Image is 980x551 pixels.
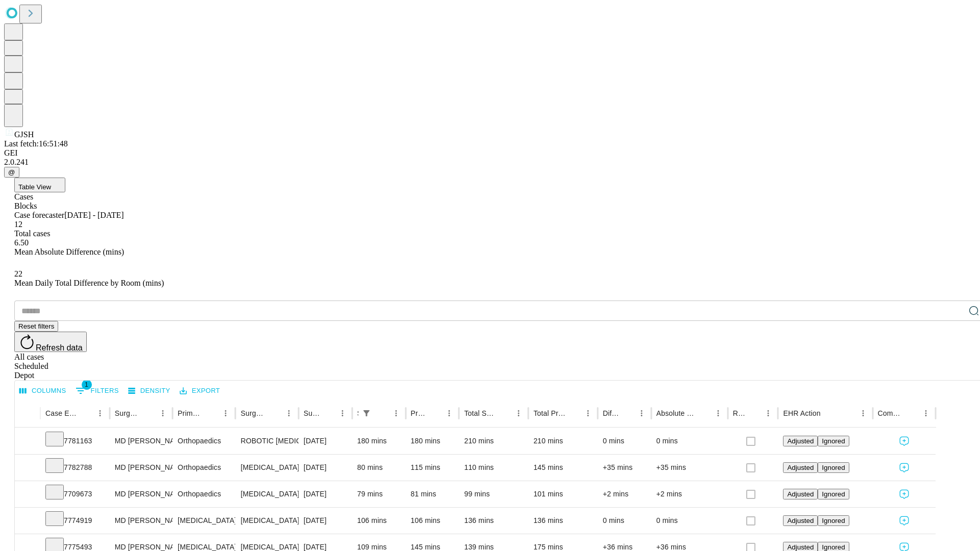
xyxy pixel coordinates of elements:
[822,490,845,498] span: Ignored
[783,515,818,526] button: Adjusted
[878,409,903,417] div: Comments
[656,409,696,417] div: Absolute Difference
[533,481,593,507] div: 101 mins
[822,464,845,471] span: Ignored
[822,543,845,551] span: Ignored
[267,406,282,420] button: Sort
[357,409,358,417] div: Scheduled In Room Duration
[304,409,320,417] div: Surgery Date
[567,406,581,420] button: Sort
[178,455,230,481] div: Orthopaedics
[581,406,595,420] button: Menu
[45,508,105,534] div: 7774919
[240,508,293,534] div: [MEDICAL_DATA]
[428,406,442,420] button: Sort
[14,269,22,278] span: 22
[375,406,389,420] button: Sort
[82,380,92,390] span: 1
[156,406,170,420] button: Menu
[919,406,933,420] button: Menu
[620,406,634,420] button: Sort
[464,409,496,417] div: Total Scheduled Duration
[240,409,266,417] div: Surgery Name
[4,139,68,148] span: Last fetch: 16:51:48
[464,481,523,507] div: 99 mins
[240,455,293,481] div: [MEDICAL_DATA] [MEDICAL_DATA]
[4,167,19,178] button: @
[304,455,347,481] div: [DATE]
[603,508,646,534] div: 0 mins
[822,406,836,420] button: Sort
[115,409,140,417] div: Surgeon Name
[411,428,454,454] div: 180 mins
[20,433,35,450] button: Expand
[14,178,65,192] button: Table View
[603,481,646,507] div: +2 mins
[8,168,15,176] span: @
[45,409,78,417] div: Case Epic Id
[14,279,164,287] span: Mean Daily Total Difference by Room (mins)
[240,481,293,507] div: [MEDICAL_DATA] WITH [MEDICAL_DATA] REPAIR
[45,455,105,481] div: 7782788
[357,481,401,507] div: 79 mins
[14,211,64,219] span: Case forecaster
[787,464,814,471] span: Adjusted
[14,130,34,139] span: GJSH
[20,486,35,504] button: Expand
[178,481,230,507] div: Orthopaedics
[656,428,723,454] div: 0 mins
[511,406,526,420] button: Menu
[17,383,69,399] button: Select columns
[822,517,845,524] span: Ignored
[79,406,93,420] button: Sort
[115,508,167,534] div: MD [PERSON_NAME] E Md
[18,322,54,330] span: Reset filters
[126,383,173,399] button: Density
[141,406,156,420] button: Sort
[783,409,820,417] div: EHR Action
[93,406,107,420] button: Menu
[178,428,230,454] div: Orthopaedics
[697,406,711,420] button: Sort
[389,406,403,420] button: Menu
[321,406,335,420] button: Sort
[411,409,427,417] div: Predicted In Room Duration
[14,247,124,256] span: Mean Absolute Difference (mins)
[856,406,870,420] button: Menu
[73,383,121,399] button: Show filters
[14,321,58,332] button: Reset filters
[36,343,83,352] span: Refresh data
[656,481,723,507] div: +2 mins
[533,455,593,481] div: 145 mins
[411,508,454,534] div: 106 mins
[783,489,818,499] button: Adjusted
[4,158,976,167] div: 2.0.241
[464,428,523,454] div: 210 mins
[20,512,35,530] button: Expand
[304,508,347,534] div: [DATE]
[304,428,347,454] div: [DATE]
[18,183,51,191] span: Table View
[711,406,725,420] button: Menu
[357,508,401,534] div: 106 mins
[787,490,814,498] span: Adjusted
[603,409,619,417] div: Difference
[14,220,22,229] span: 12
[634,406,649,420] button: Menu
[533,409,566,417] div: Total Predicted Duration
[656,508,723,534] div: 0 mins
[497,406,511,420] button: Sort
[115,428,167,454] div: MD [PERSON_NAME] [PERSON_NAME] Md
[115,481,167,507] div: MD [PERSON_NAME] [PERSON_NAME] Md
[818,462,849,473] button: Ignored
[14,229,50,238] span: Total cases
[818,436,849,446] button: Ignored
[818,489,849,499] button: Ignored
[783,462,818,473] button: Adjusted
[64,211,124,219] span: [DATE] - [DATE]
[304,481,347,507] div: [DATE]
[822,437,845,445] span: Ignored
[656,455,723,481] div: +35 mins
[442,406,456,420] button: Menu
[178,508,230,534] div: [MEDICAL_DATA]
